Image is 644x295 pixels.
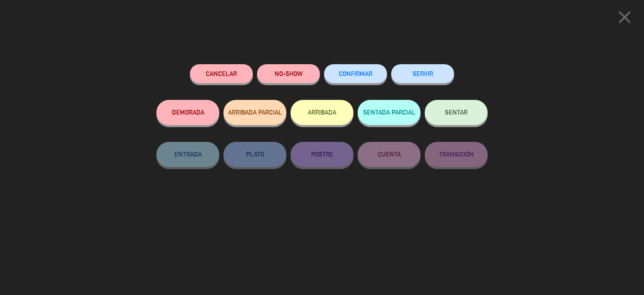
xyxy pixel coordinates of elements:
button: close [612,6,638,31]
button: ARRIBADA [291,100,353,125]
button: CUENTA [358,142,421,167]
button: ARRIBADA PARCIAL [223,100,286,125]
button: ENTRADA [156,142,219,167]
span: ARRIBADA PARCIAL [228,109,282,116]
button: TRANSICIÓN [425,142,488,167]
span: CONFIRMAR [339,70,372,77]
button: PLATO [223,142,286,167]
i: close [614,7,635,28]
button: Cancelar [190,64,253,83]
span: SENTAR [445,109,467,116]
button: NO-SHOW [257,64,320,83]
button: SENTADA PARCIAL [358,100,421,125]
button: CONFIRMAR [324,64,387,83]
button: SENTAR [425,100,488,125]
button: DEMORADA [156,100,219,125]
button: POSTRE [291,142,353,167]
button: SERVIR [391,64,454,83]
